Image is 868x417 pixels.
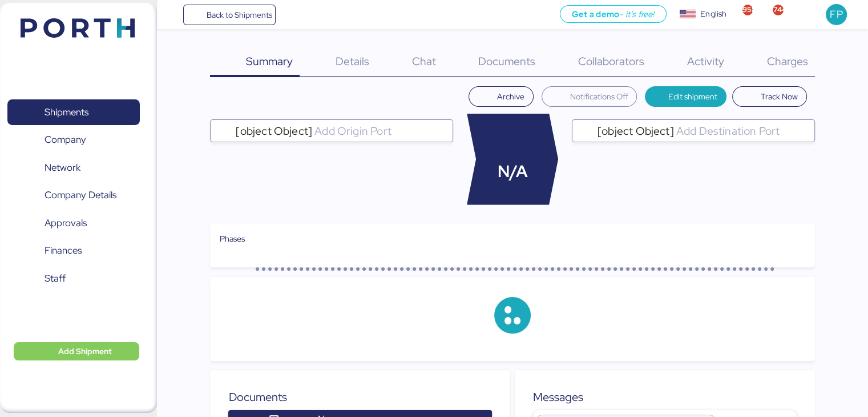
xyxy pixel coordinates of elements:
[45,215,87,231] span: Approvals
[761,90,798,103] span: Track Now
[7,155,140,181] a: Network
[58,344,112,358] span: Add Shipment
[645,86,726,107] button: Edit shipment
[7,238,140,264] a: Finances
[236,126,312,136] span: [object Object]
[7,210,140,236] a: Approvals
[246,54,293,69] span: Summary
[578,54,644,69] span: Collaborators
[830,7,842,22] span: FP
[533,388,797,406] div: Messages
[183,5,276,25] a: Back to Shipments
[7,127,140,153] a: Company
[469,86,534,107] button: Archive
[7,266,140,292] a: Staff
[45,270,66,287] span: Staff
[478,54,535,69] span: Documents
[312,124,448,138] input: [object Object]
[45,104,88,121] span: Shipments
[45,131,86,148] span: Company
[732,86,807,107] button: Track Now
[497,90,524,103] span: Archive
[206,8,272,22] span: Back to Shipments
[498,159,528,184] span: N/A
[7,99,140,126] a: Shipments
[570,90,628,103] span: Notifications Off
[219,232,805,245] div: Phases
[668,90,717,103] span: Edit shipment
[597,126,674,136] span: [object Object]
[14,342,139,360] button: Add Shipment
[542,86,637,107] button: Notifications Off
[164,5,183,25] button: Menu
[687,54,724,69] span: Activity
[336,54,369,69] span: Details
[45,242,82,259] span: Finances
[45,187,116,203] span: Company Details
[700,8,726,20] div: English
[45,159,80,176] span: Network
[674,124,810,138] input: [object Object]
[766,54,808,69] span: Charges
[7,182,140,209] a: Company Details
[228,388,492,406] div: Documents
[411,54,435,69] span: Chat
